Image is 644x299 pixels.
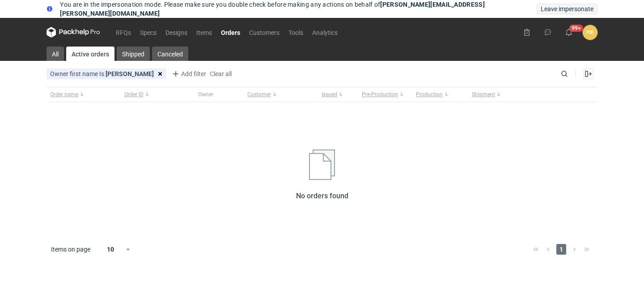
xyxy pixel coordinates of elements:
[47,68,154,79] div: Owner first name Is
[556,244,566,255] span: 1
[216,27,245,38] a: Orders
[209,68,232,79] button: Clear all
[106,70,154,77] strong: [PERSON_NAME]
[111,27,136,38] a: RFQs
[47,68,154,79] button: Owner first name Is [PERSON_NAME]
[562,25,576,39] button: 99+
[192,27,216,38] a: Items
[170,68,207,79] button: Add filter
[583,25,597,40] div: Hanna Kołodziej
[308,27,342,38] a: Analytics
[559,68,588,79] input: Search
[583,25,597,40] button: HK
[66,47,114,61] a: Active orders
[152,47,188,61] a: Canceled
[117,47,150,61] a: Shipped
[296,191,348,201] h2: No orders found
[161,27,192,38] a: Designs
[96,243,125,256] div: 10
[51,245,90,254] span: Items on page
[47,27,100,38] svg: Packhelp Pro
[541,6,593,12] span: Leave impersonate
[170,68,206,79] span: Add filter
[210,71,232,77] span: Clear all
[47,47,64,61] a: All
[537,4,597,14] button: Leave impersonate
[245,27,284,38] a: Customers
[284,27,308,38] a: Tools
[136,27,161,38] a: Specs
